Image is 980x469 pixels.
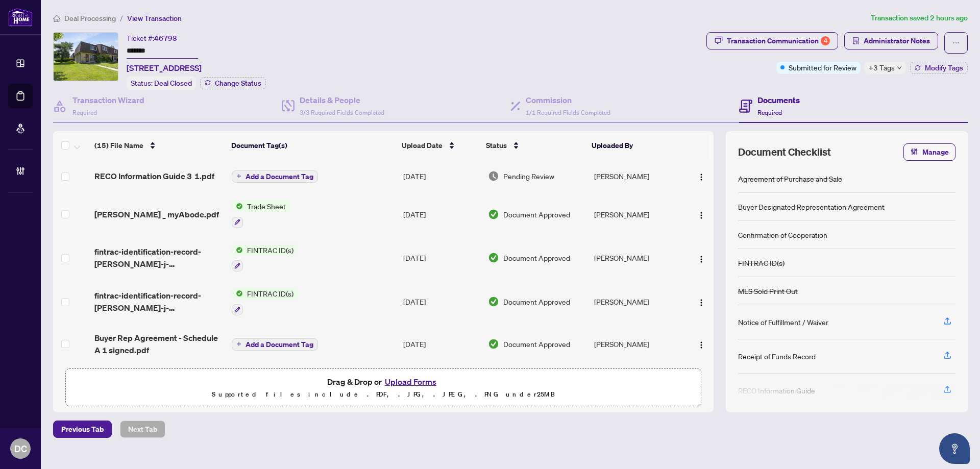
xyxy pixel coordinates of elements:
[246,173,313,180] span: Add a Document Tag
[127,62,202,74] span: [STREET_ADDRESS]
[587,131,680,160] th: Uploaded By
[903,143,955,161] button: Manage
[821,36,830,45] div: 4
[910,62,968,74] button: Modify Tags
[503,252,570,263] span: Document Approved
[697,173,705,181] img: Logo
[399,236,484,280] td: [DATE]
[488,338,499,350] img: Document Status
[738,351,816,362] div: Receipt of Funds Record
[232,288,298,315] button: Status IconFINTRAC ID(s)
[127,76,196,90] div: Status:
[399,160,484,192] td: [DATE]
[590,324,683,364] td: [PERSON_NAME]
[120,12,123,24] li: /
[66,369,701,407] span: Drag & Drop orUpload FormsSupported files include .PDF, .JPG, .JPEG, .PNG under25MB
[200,77,266,89] button: Change Status
[53,421,112,438] button: Previous Tab
[482,131,587,160] th: Status
[693,293,709,310] button: Logo
[64,14,116,23] span: Deal Processing
[864,33,930,49] span: Administrator Notes
[789,62,856,73] span: Submitted for Review
[738,173,842,184] div: Agreement of Purchase and Sale
[402,140,443,151] span: Upload Date
[243,288,298,299] span: FINTRAC ID(s)
[72,94,144,106] h4: Transaction Wizard
[236,174,241,179] span: plus
[120,421,165,438] button: Next Tab
[61,421,104,437] span: Previous Tab
[939,433,970,464] button: Open asap
[693,206,709,223] button: Logo
[94,170,214,182] span: RECO Information Guide 3 1.pdf
[503,170,554,182] span: Pending Review
[53,15,60,22] span: home
[922,144,949,160] span: Manage
[90,131,227,160] th: (15) File Name
[706,32,838,50] button: Transaction Communication4
[486,140,507,151] span: Status
[738,257,785,268] div: FINTRAC ID(s)
[697,211,705,219] img: Logo
[526,109,610,116] span: 1/1 Required Fields Completed
[952,39,960,46] span: ellipsis
[236,341,241,347] span: plus
[727,33,830,49] div: Transaction Communication
[738,145,831,159] span: Document Checklist
[897,65,902,70] span: down
[243,201,290,212] span: Trade Sheet
[738,316,828,328] div: Notice of Fulfillment / Waiver
[300,109,384,116] span: 3/3 Required Fields Completed
[693,336,709,352] button: Logo
[526,94,610,106] h4: Commission
[398,131,482,160] th: Upload Date
[94,289,224,314] span: fintrac-identification-record-[PERSON_NAME]-j-[PERSON_NAME]-20250828-124532.pdf
[590,192,683,236] td: [PERSON_NAME]
[8,8,33,27] img: logo
[738,201,885,212] div: Buyer Designated Representation Agreement
[300,94,384,106] h4: Details & People
[488,209,499,220] img: Document Status
[232,201,290,228] button: Status IconTrade Sheet
[757,109,782,116] span: Required
[871,12,968,24] article: Transaction saved 2 hours ago
[232,201,243,212] img: Status Icon
[94,140,143,151] span: (15) File Name
[127,14,182,23] span: View Transaction
[503,338,570,350] span: Document Approved
[243,244,298,256] span: FINTRAC ID(s)
[697,299,705,307] img: Logo
[852,37,860,44] span: solution
[488,296,499,307] img: Document Status
[844,32,938,50] button: Administrator Notes
[869,62,895,73] span: +3 Tags
[72,388,695,401] p: Supported files include .PDF, .JPG, .JPEG, .PNG under 25 MB
[503,296,570,307] span: Document Approved
[14,441,27,456] span: DC
[590,236,683,280] td: [PERSON_NAME]
[757,94,800,106] h4: Documents
[399,324,484,364] td: [DATE]
[693,168,709,184] button: Logo
[399,280,484,324] td: [DATE]
[94,208,219,220] span: [PERSON_NAME] _ myAbode.pdf
[697,255,705,263] img: Logo
[227,131,398,160] th: Document Tag(s)
[693,250,709,266] button: Logo
[738,229,827,240] div: Confirmation of Cooperation
[54,33,118,81] img: IMG-W12302758_1.jpg
[488,252,499,263] img: Document Status
[697,341,705,349] img: Logo
[738,285,798,297] div: MLS Sold Print Out
[488,170,499,182] img: Document Status
[382,375,439,388] button: Upload Forms
[215,80,261,87] span: Change Status
[127,32,177,44] div: Ticket #:
[154,34,177,43] span: 46798
[154,79,192,88] span: Deal Closed
[232,244,243,256] img: Status Icon
[94,332,224,356] span: Buyer Rep Agreement - Schedule A 1 signed.pdf
[925,64,963,71] span: Modify Tags
[232,288,243,299] img: Status Icon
